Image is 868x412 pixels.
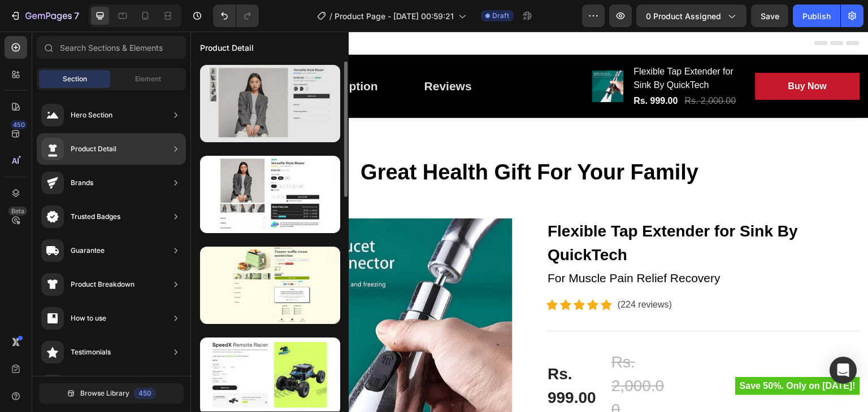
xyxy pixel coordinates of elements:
h2: Flexible Tap Extender for Sink By QuickTech [442,32,547,62]
div: 450 [134,388,156,399]
button: 0 product assigned [636,5,747,27]
div: Testimonials [71,347,111,358]
input: Search Sections & Elements [37,36,186,59]
span: Section [63,74,87,84]
div: How to use [71,313,106,324]
span: Element [135,74,161,84]
span: Browse Library [80,388,129,398]
div: Brands [71,177,93,189]
a: Reviews [219,39,296,71]
div: Product Breakdown [71,279,134,290]
div: Rs. 2,000.00 [420,318,479,391]
iframe: Design area [190,32,868,412]
button: 7 [5,5,84,27]
div: Rs. 999.00 [356,330,415,379]
div: Publish [802,10,831,22]
div: Beta [8,207,27,216]
button: Browse Library450 [39,383,184,404]
div: Buy Now [598,48,636,62]
p: Great Health Gift For Your Family [10,128,669,154]
div: 450 [11,120,27,129]
div: Hero Section [71,109,112,121]
div: Product Detail [71,143,116,155]
span: 0 product assigned [646,10,721,22]
div: Undo/Redo [213,5,259,27]
div: Rs. 999.00 [442,62,489,77]
button: Buy Now [565,41,670,68]
p: 7 [74,9,79,23]
span: Save [761,11,779,21]
div: Trusted Badges [71,211,120,222]
div: Reviews [234,46,281,64]
p: For Muscle Pain Relief Recovery [357,238,669,256]
button: Save [751,5,788,27]
p: (224 reviews) [427,266,481,280]
div: Rs. 2,000.00 [493,62,547,77]
div: Guarantee [71,245,105,256]
a: Flexible Tap Extender for Sink By QuickTech [356,187,670,236]
button: Publish [793,5,840,27]
div: Open Intercom Messenger [830,357,857,384]
span: Product Page - [DATE] 00:59:21 [335,10,454,22]
span: / [329,10,332,22]
span: Draft [492,11,509,21]
pre: Save 50%. Only on [DATE]! [545,345,670,363]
